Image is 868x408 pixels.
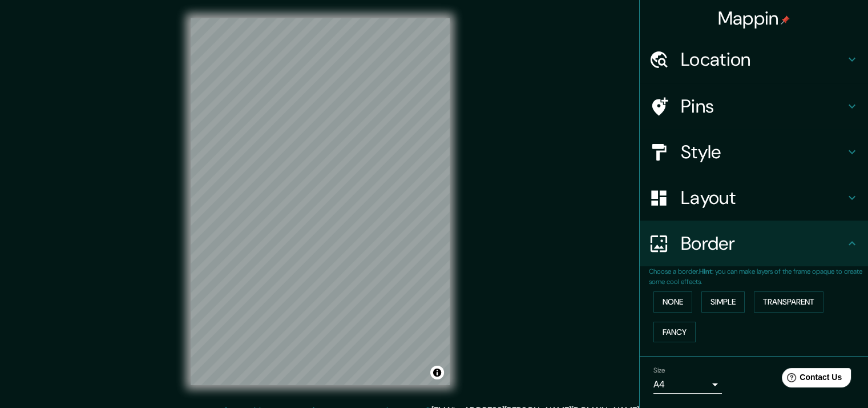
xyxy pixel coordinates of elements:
[640,175,868,221] div: Layout
[754,291,823,313] button: Transparent
[718,7,790,30] h4: Mappin
[681,186,845,209] h4: Layout
[653,291,692,313] button: None
[781,15,790,25] img: pin-icon.png
[766,363,855,395] iframe: Help widget launcher
[640,83,868,129] div: Pins
[699,267,712,276] b: Hint
[653,375,722,394] div: A4
[681,141,845,163] h4: Style
[640,129,868,175] div: Style
[681,95,845,118] h4: Pins
[653,322,696,343] button: Fancy
[653,366,665,375] label: Size
[640,37,868,82] div: Location
[649,266,868,287] p: Choose a border. : you can make layers of the frame opaque to create some cool effects.
[681,48,845,71] h4: Location
[681,232,845,255] h4: Border
[701,291,745,313] button: Simple
[191,18,450,385] canvas: Map
[430,366,444,379] button: Toggle attribution
[640,221,868,266] div: Border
